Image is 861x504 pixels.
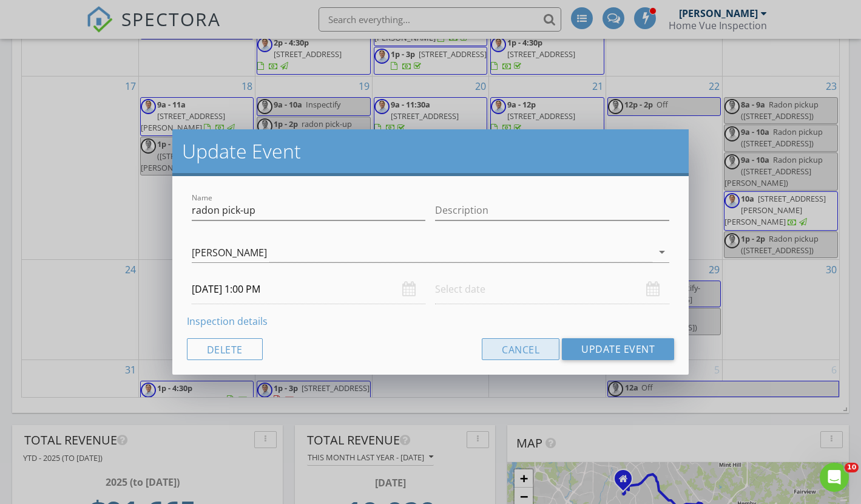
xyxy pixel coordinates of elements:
[192,274,426,304] input: Select date
[187,338,263,360] button: Delete
[192,247,267,258] div: [PERSON_NAME]
[655,245,669,259] i: arrow_drop_down
[820,463,849,492] iframe: Intercom live chat
[562,338,674,360] button: Update Event
[182,139,679,163] h2: Update Event
[845,463,859,472] span: 10
[435,274,669,304] input: Select date
[482,338,559,360] button: Cancel
[187,315,268,328] a: Inspection details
